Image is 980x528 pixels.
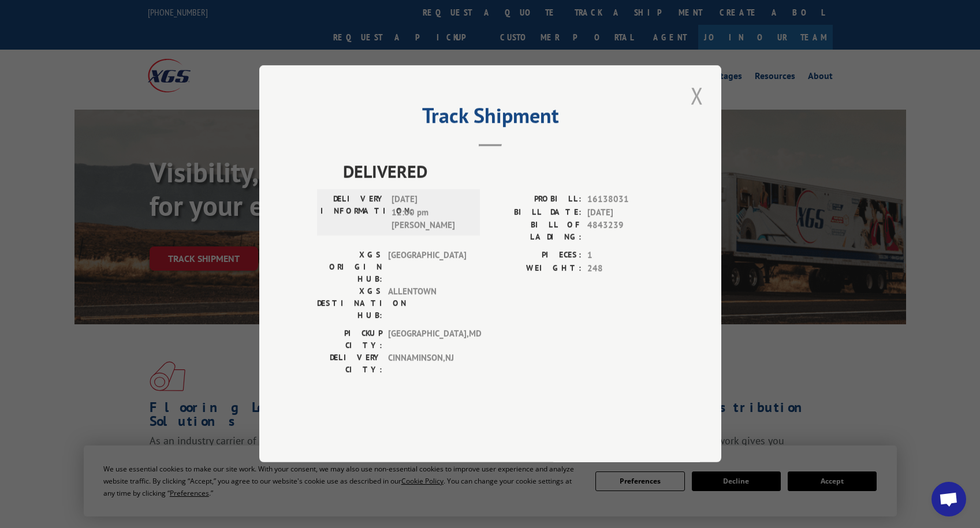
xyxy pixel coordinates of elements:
[490,249,582,263] label: PIECES:
[343,159,664,185] span: DELIVERED
[388,249,466,286] span: [GEOGRAPHIC_DATA]
[388,352,466,376] span: CINNAMINSON , NJ
[587,206,664,219] span: [DATE]
[321,193,386,233] label: DELIVERY INFORMATION:
[587,219,664,244] span: 4843239
[587,193,664,207] span: 16138031
[587,249,664,263] span: 1
[317,286,382,322] label: XGS DESTINATION HUB:
[490,219,582,244] label: BILL OF LADING:
[317,107,664,129] h2: Track Shipment
[931,482,966,516] a: Open chat
[587,262,664,275] span: 248
[388,328,466,352] span: [GEOGRAPHIC_DATA] , MD
[490,193,582,207] label: PROBILL:
[388,286,466,322] span: ALLENTOWN
[490,206,582,219] label: BILL DATE:
[392,193,469,233] span: [DATE] 12:00 pm [PERSON_NAME]
[317,249,382,286] label: XGS ORIGIN HUB:
[317,328,382,352] label: PICKUP CITY:
[317,352,382,376] label: DELIVERY CITY:
[687,80,707,111] button: Close modal
[490,262,582,275] label: WEIGHT:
